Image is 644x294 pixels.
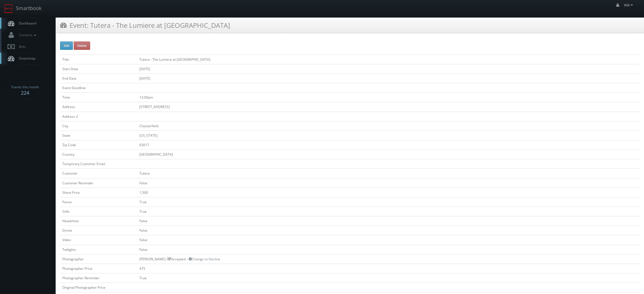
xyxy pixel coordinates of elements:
td: False [137,226,640,235]
button: Delete [74,41,90,50]
button: Edit [60,41,73,50]
td: Twilights [60,245,137,254]
td: Panos [60,197,137,207]
td: Shoot Price [60,188,137,197]
strong: 224 [21,89,29,96]
td: Photographer Price [60,264,137,273]
td: Video [60,235,137,245]
td: Country [60,150,137,159]
td: Customer Reminder [60,178,137,188]
td: 63017 [137,140,640,150]
td: [PERSON_NAME] - Accepted -- [137,254,640,264]
a: Change to Decline [189,257,220,261]
img: smartbook-logo.png [4,4,13,13]
td: Tutera [137,169,640,178]
h3: Event: Tutera - The Lumiere at [GEOGRAPHIC_DATA] [60,20,230,30]
td: True [137,197,640,207]
td: Zip Code [60,140,137,150]
td: [DATE] [137,73,640,83]
td: Time [60,93,137,102]
td: State [60,131,137,140]
td: City [60,121,137,131]
td: False [137,216,640,226]
td: [US_STATE] [137,131,640,140]
td: Temporary Customer Email [60,159,137,169]
td: True [137,207,640,216]
td: Tutera - The Lumiere at [GEOGRAPHIC_DATA] [137,55,640,64]
span: Will [624,3,635,8]
td: Photographer Reminder [60,273,137,283]
td: False [137,245,640,254]
td: [DATE] [137,64,640,73]
td: Address [60,102,137,112]
td: Headshots [60,216,137,226]
span: Bids [16,44,26,49]
td: End Date [60,73,137,83]
td: True [137,273,640,283]
td: 475 [137,264,640,273]
td: Title [60,55,137,64]
td: 12:00pm [137,93,640,102]
td: Drone [60,226,137,235]
span: Contacts [16,33,38,37]
td: [GEOGRAPHIC_DATA] [137,150,640,159]
td: False [137,235,640,245]
td: Start Date [60,64,137,73]
td: Customer [60,169,137,178]
td: False [137,178,640,188]
td: Stills [60,207,137,216]
td: Chesterfield [137,121,640,131]
span: Dashboard [16,21,36,26]
td: 1,500 [137,188,640,197]
td: Original Photographer Price [60,283,137,292]
span: Smartmap [16,56,35,61]
td: Event Deadline [60,83,137,93]
td: Address 2 [60,112,137,121]
td: [STREET_ADDRESS] [137,102,640,112]
td: Photographer [60,254,137,264]
span: Events this month [11,84,39,90]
